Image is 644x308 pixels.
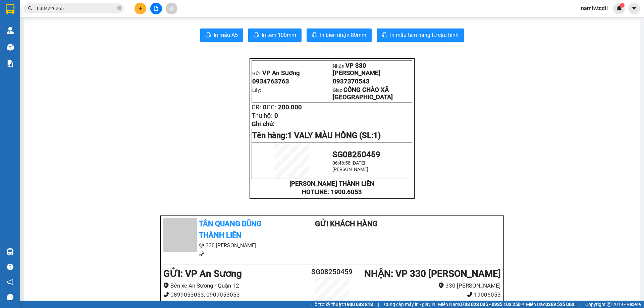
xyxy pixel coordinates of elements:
span: search [28,6,33,11]
span: ⚪️ [522,303,524,306]
b: Người gửi : 0934763763 [163,300,225,307]
span: | [579,301,580,308]
li: 330 [PERSON_NAME] [163,241,288,250]
img: solution-icon [7,60,14,67]
span: 0 [263,104,267,111]
span: file-add [154,6,158,11]
span: phone [163,292,169,297]
span: 06:46:58 [DATE] [332,160,365,166]
strong: 0708 023 035 - 0935 103 250 [459,302,521,307]
span: Miền Nam [438,301,521,308]
h2: SG08250459 [304,266,360,278]
strong: [PERSON_NAME] THÀNH LIÊN [289,180,374,187]
span: Miền Bắc [526,301,574,308]
span: In mẫu A5 [214,31,238,39]
span: In tem 100mm [262,31,296,39]
span: question-circle [7,264,13,270]
span: plus [138,6,143,11]
span: SG08250459 [332,150,380,159]
button: printerIn tem 100mm [248,28,302,42]
strong: 0369 525 060 [545,302,574,307]
strong: HOTLINE: 1900.6053 [302,188,362,196]
button: printerIn mẫu A5 [200,28,243,42]
b: NHẬN : VP 330 [PERSON_NAME] [364,268,501,279]
button: file-add [150,3,162,14]
span: aim [169,6,174,11]
sup: 1 [620,3,625,8]
span: notification [7,279,13,285]
span: Giao: [333,87,393,100]
span: [PERSON_NAME] [332,167,368,172]
input: Tìm tên, số ĐT hoặc mã đơn [37,5,116,12]
p: Nhận: [333,62,412,77]
span: printer [312,32,317,39]
span: 200.000 [278,104,302,111]
strong: 1900 633 818 [344,302,373,307]
span: 1 VALY MÀU HỒNG (SL: [287,131,381,140]
span: CỔNG CHÀO XÃ [GEOGRAPHIC_DATA] [333,86,393,101]
span: 0 [274,112,278,119]
span: close-circle [117,6,121,10]
img: warehouse-icon [7,248,14,255]
span: copyright [607,302,611,307]
span: Hỗ trợ kỹ thuật: [311,301,373,308]
span: | [378,301,379,308]
b: Gửi khách hàng [315,220,378,228]
button: printerIn mẫu tem hàng tự cấu hình [377,28,464,42]
span: Thu hộ: [252,112,273,119]
span: printer [382,32,387,39]
span: Lấy: [252,87,261,93]
button: printerIn biên nhận 80mm [307,28,372,42]
span: printer [206,32,211,39]
p: Gửi: [252,69,331,77]
button: aim [166,3,177,14]
li: 0899053053, 0909053053 [163,290,304,299]
span: printer [254,32,259,39]
img: warehouse-icon [7,27,14,34]
li: 19006053 [360,290,501,299]
span: caret-down [631,5,637,11]
span: Tên hàng: [252,131,381,140]
span: environment [163,283,169,288]
span: phone [467,292,473,297]
span: environment [199,243,204,248]
img: icon-new-feature [616,5,622,11]
span: 0934763763 [252,78,289,85]
span: In biên nhận 80mm [320,31,366,39]
li: 330 [PERSON_NAME] [360,281,501,290]
li: Bến xe An Sương - Quận 12 [163,281,304,290]
img: logo-vxr [6,4,14,14]
span: close-circle [117,5,121,12]
button: caret-down [628,3,640,14]
span: Ghi chú: [252,120,274,128]
img: warehouse-icon [7,44,14,51]
span: 0937370543 [333,78,370,85]
button: plus [135,3,146,14]
span: In mẫu tem hàng tự cấu hình [390,31,459,39]
span: Cung cấp máy in - giấy in: [384,301,436,308]
span: 1) [373,131,381,140]
span: environment [438,283,444,288]
span: VP 330 [PERSON_NAME] [333,62,380,77]
span: phone [199,251,204,256]
span: VP An Sương [262,69,300,77]
span: CR: [252,104,261,111]
span: 1 [621,3,623,8]
span: namtv.tqdtl [576,4,613,12]
b: Tân Quang Dũng Thành Liên [199,220,262,240]
span: message [7,294,13,300]
span: CC: [267,104,276,111]
b: GỬI : VP An Sương [163,268,242,279]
